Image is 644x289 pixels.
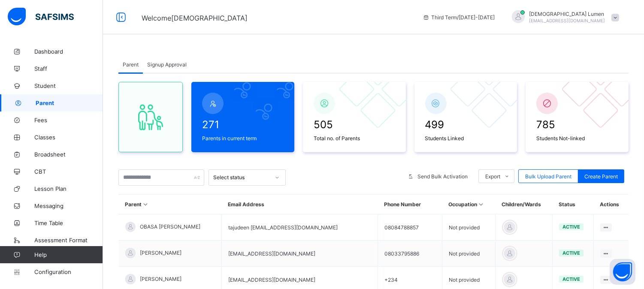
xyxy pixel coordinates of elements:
td: Not provided [442,214,495,241]
span: Staff [34,65,103,72]
th: Occupation [442,195,495,214]
span: [PERSON_NAME] [140,250,181,256]
span: Assessment Format [34,237,103,244]
span: Signup Approval [147,61,187,68]
div: SanctusLumen [503,10,623,24]
span: Total no. of Parents [314,135,395,141]
span: active [562,250,580,256]
span: Fees [34,117,103,123]
span: Time Table [34,220,103,226]
span: Send Bulk Activation [417,173,468,180]
span: active [562,276,580,282]
span: Students Not-linked [536,135,618,141]
span: 505 [314,118,395,131]
th: Phone Number [378,195,442,214]
th: Parent [119,195,222,214]
span: 499 [425,118,507,131]
th: Children/Wards [495,195,552,214]
div: Select status [213,175,270,181]
span: Students Linked [425,135,507,141]
span: active [562,224,580,230]
img: safsims [8,8,74,26]
span: Parent [36,99,103,106]
td: [EMAIL_ADDRESS][DOMAIN_NAME] [221,241,378,267]
span: Broadsheet [34,151,103,158]
td: 08033795886 [378,241,442,267]
span: 785 [536,118,618,131]
span: CBT [34,168,103,175]
span: 271 [202,118,284,131]
i: Sort in Ascending Order [477,201,484,208]
i: Sort in Ascending Order [142,201,149,208]
span: Parent [123,61,139,68]
span: Configuration [34,268,103,275]
span: Parents in current term [202,135,284,141]
span: Classes [34,134,103,141]
span: Create Parent [584,173,618,180]
button: Open asap [610,259,635,285]
td: 08084788857 [378,214,442,241]
span: Help [34,251,103,258]
span: OBASA [PERSON_NAME] [140,223,200,230]
span: Export [485,173,500,180]
span: Welcome [DEMOGRAPHIC_DATA] [142,14,248,22]
span: [PERSON_NAME] [140,276,181,282]
span: [DEMOGRAPHIC_DATA] Lumen [529,11,605,17]
span: Dashboard [34,48,103,55]
span: [EMAIL_ADDRESS][DOMAIN_NAME] [529,18,605,23]
th: Status [552,195,593,214]
th: Actions [593,195,629,214]
td: Not provided [442,241,495,267]
span: Student [34,82,103,89]
span: Messaging [34,202,103,209]
td: tajudeen [EMAIL_ADDRESS][DOMAIN_NAME] [221,214,378,241]
span: Lesson Plan [34,185,103,192]
span: Bulk Upload Parent [525,173,571,180]
span: session/term information [423,14,495,21]
th: Email Address [221,195,378,214]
